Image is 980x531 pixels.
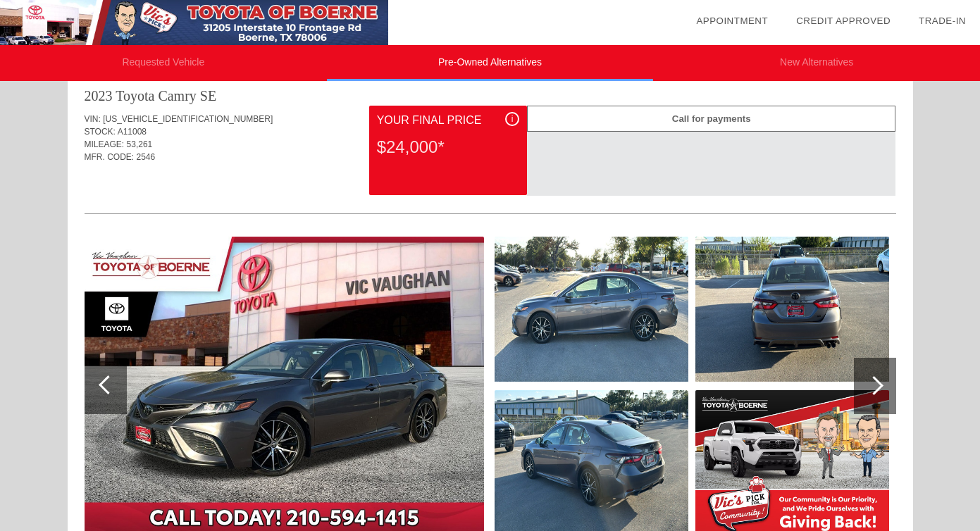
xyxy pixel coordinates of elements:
a: Credit Approved [796,15,891,26]
img: image.aspx [695,237,889,382]
span: 53,261 [127,139,153,149]
span: 2546 [137,152,156,162]
div: Your Final Price [377,112,519,129]
li: Pre-Owned Alternatives [327,45,654,81]
span: MFR. CODE: [85,152,135,162]
span: MILEAGE: [85,139,125,149]
div: i [505,112,519,126]
div: Call for payments [527,106,895,132]
li: New Alternatives [653,45,980,81]
div: Quoted on [DATE] 7:43:15 PM [85,172,896,194]
span: VIN: [85,114,101,124]
div: $24,000* [377,129,519,165]
div: 2023 Toyota Camry [85,86,197,106]
span: A11008 [118,127,147,137]
a: Trade-In [919,15,966,26]
div: SE [200,86,216,106]
span: STOCK: [85,127,116,137]
span: [US_VEHICLE_IDENTIFICATION_NUMBER] [103,114,273,124]
a: Appointment [696,15,768,26]
img: image.aspx [495,237,688,382]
